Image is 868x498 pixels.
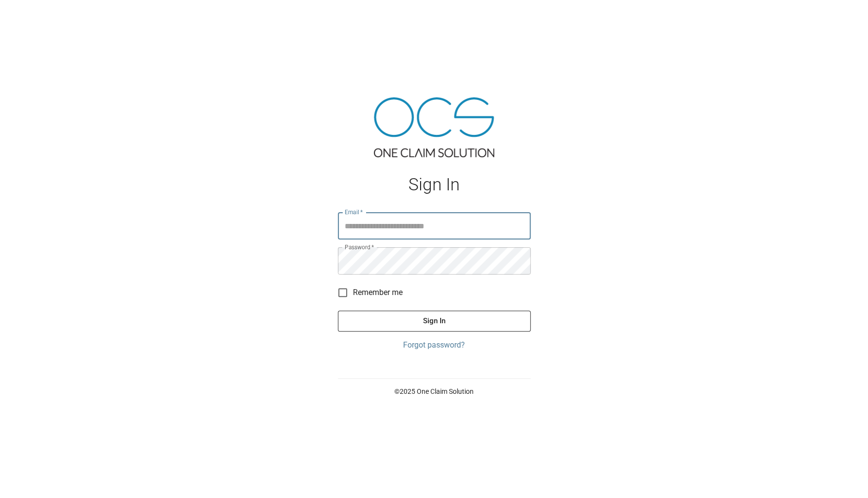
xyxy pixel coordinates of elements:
label: Password [345,243,374,251]
a: Forgot password? [338,339,531,351]
img: ocs-logo-tra.png [374,97,494,157]
h1: Sign In [338,175,531,195]
img: ocs-logo-white-transparent.png [12,6,51,25]
button: Sign In [338,311,531,331]
label: Email [345,208,363,216]
p: © 2025 One Claim Solution [338,387,531,396]
span: Remember me [353,287,403,298]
